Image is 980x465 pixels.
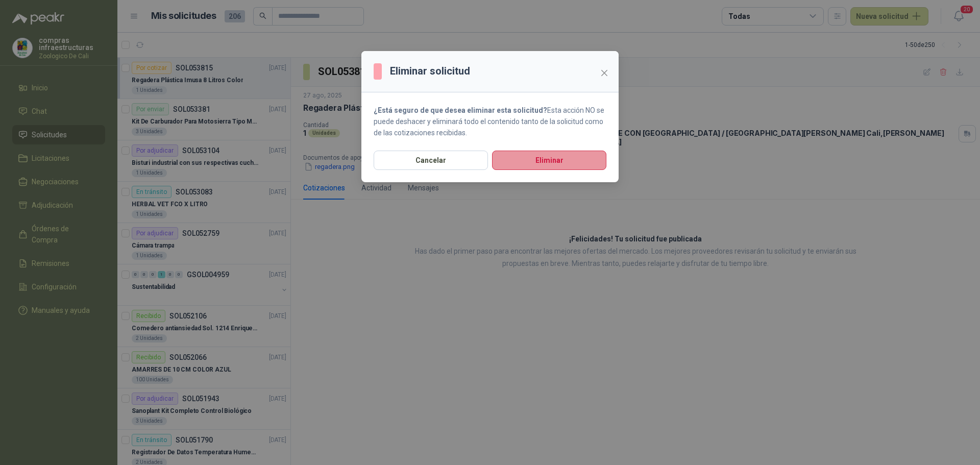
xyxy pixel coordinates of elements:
button: Cancelar [374,151,488,170]
button: Eliminar [492,151,606,170]
button: Close [596,65,612,81]
strong: ¿Está seguro de que desea eliminar esta solicitud? [374,106,547,114]
h3: Eliminar solicitud [390,63,470,79]
p: Esta acción NO se puede deshacer y eliminará todo el contenido tanto de la solicitud como de las ... [374,105,606,138]
span: close [600,69,608,77]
